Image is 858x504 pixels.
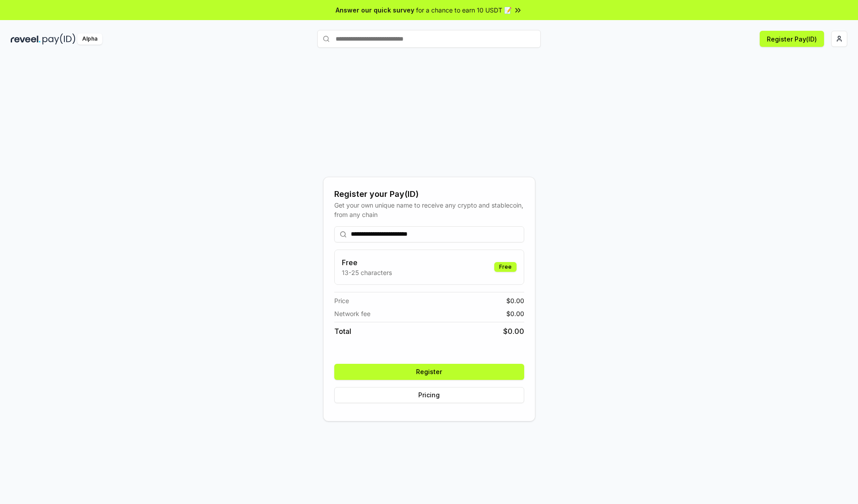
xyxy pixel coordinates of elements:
[503,326,524,337] span: $ 0.00
[342,257,392,268] h3: Free
[494,262,517,272] div: Free
[334,326,351,337] span: Total
[11,33,41,45] img: reveel_dark
[334,200,524,219] div: Get your own unique name to receive any crypto and stablecoin, from any chain
[760,31,824,47] button: Register Pay(ID)
[506,296,524,305] span: $ 0.00
[334,309,370,318] span: Network fee
[77,33,102,45] div: Alpha
[334,188,524,200] div: Register your Pay(ID)
[416,5,512,15] span: for a chance to earn 10 USDT 📝
[336,5,414,15] span: Answer our quick survey
[334,387,524,403] button: Pricing
[342,268,392,277] p: 13-25 characters
[42,33,76,45] img: pay_id
[334,296,349,305] span: Price
[334,364,524,380] button: Register
[506,309,524,318] span: $ 0.00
